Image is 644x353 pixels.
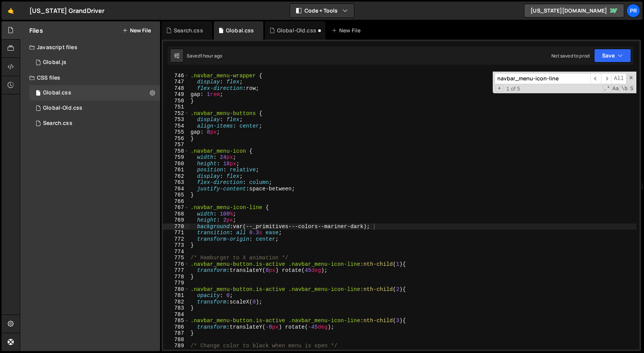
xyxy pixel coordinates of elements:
[187,53,222,59] div: Saved
[163,318,189,324] div: 785
[163,343,189,349] div: 789
[163,136,189,142] div: 756
[163,154,189,161] div: 759
[163,198,189,205] div: 766
[332,27,364,34] div: New File
[163,117,189,123] div: 753
[603,85,611,93] span: RegExp Search
[20,40,160,55] div: Javascript files
[163,255,189,261] div: 775
[163,161,189,167] div: 760
[43,59,66,66] div: Global.js
[495,85,503,92] span: Toggle Replace mode
[163,148,189,155] div: 758
[163,261,189,268] div: 776
[20,70,160,85] div: CSS files
[122,27,151,34] button: New File
[163,142,189,148] div: 757
[163,311,189,318] div: 784
[43,89,71,96] div: Global.css
[163,123,189,129] div: 754
[29,6,105,15] div: [US_STATE] GrandDriver
[163,242,189,249] div: 773
[163,230,189,236] div: 771
[277,27,316,34] div: Global-Old.css
[495,73,590,84] input: Search for
[163,104,189,110] div: 751
[43,105,82,112] div: Global-Old.css
[626,4,640,18] a: PR
[163,324,189,331] div: 786
[226,27,254,34] div: Global.css
[163,91,189,98] div: 749
[620,85,628,93] span: Whole Word Search
[163,129,189,136] div: 755
[29,85,160,101] div: 16777/46651.css
[29,101,160,116] div: 16777/45852.css
[590,73,601,84] span: ​
[290,4,354,18] button: Code + Tools
[163,179,189,186] div: 763
[163,204,189,211] div: 767
[163,249,189,255] div: 774
[163,224,189,230] div: 770
[551,53,590,59] div: Not saved to prod
[163,305,189,311] div: 783
[163,167,189,173] div: 761
[29,26,43,35] h2: Files
[163,186,189,192] div: 764
[163,79,189,85] div: 747
[163,85,189,92] div: 748
[503,86,523,92] span: 1 of 5
[524,4,624,18] a: [US_STATE][DOMAIN_NAME]
[163,192,189,198] div: 765
[174,27,203,34] div: Search.css
[163,286,189,293] div: 780
[163,267,189,274] div: 777
[601,73,612,84] span: ​
[629,85,634,93] span: Search In Selection
[43,120,72,127] div: Search.css
[611,73,626,84] span: Alt-Enter
[29,55,160,70] div: 16777/45843.js
[163,211,189,217] div: 768
[200,53,223,59] div: 1 hour ago
[163,73,189,79] div: 746
[163,292,189,299] div: 781
[163,274,189,280] div: 778
[163,299,189,305] div: 782
[612,85,620,93] span: CaseSensitive Search
[163,280,189,286] div: 779
[163,110,189,117] div: 752
[29,116,160,131] div: 16777/46659.css
[163,330,189,337] div: 787
[594,49,631,62] button: Save
[2,2,20,20] a: 🤙
[163,217,189,224] div: 769
[163,236,189,243] div: 772
[163,98,189,104] div: 750
[163,173,189,180] div: 762
[163,337,189,343] div: 788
